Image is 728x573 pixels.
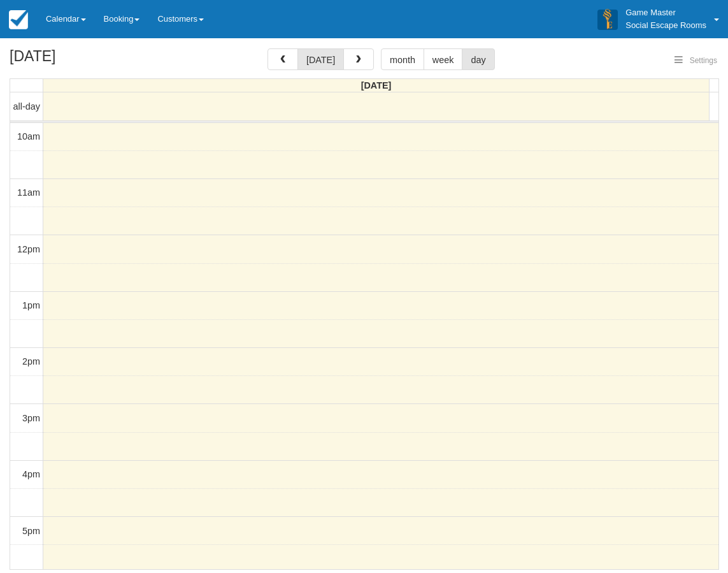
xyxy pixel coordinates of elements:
[361,80,392,91] span: [DATE]
[22,526,40,536] span: 5pm
[22,356,40,366] span: 2pm
[10,48,171,72] h2: [DATE]
[22,469,40,479] span: 4pm
[381,48,424,70] button: month
[667,52,725,70] button: Settings
[690,56,717,65] span: Settings
[17,187,40,198] span: 11am
[9,10,28,29] img: checkfront-main-nav-mini-logo.png
[22,300,40,310] span: 1pm
[424,48,463,70] button: week
[22,413,40,423] span: 3pm
[17,244,40,254] span: 12pm
[625,6,706,19] p: Game Master
[462,48,494,70] button: day
[13,101,40,112] span: all-day
[297,48,344,70] button: [DATE]
[597,9,618,29] img: A3
[625,19,706,32] p: Social Escape Rooms
[17,131,40,141] span: 10am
